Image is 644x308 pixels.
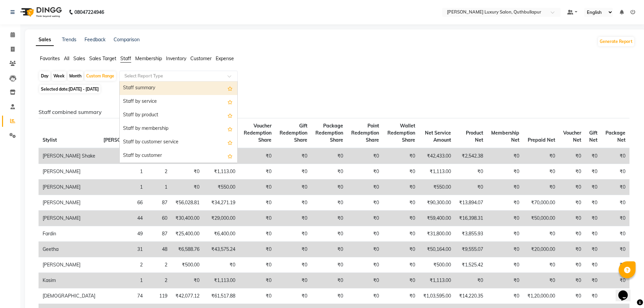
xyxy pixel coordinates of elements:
td: ₹0 [559,164,585,180]
h6: Staff combined summary [39,109,629,115]
ng-dropdown-panel: Options list [119,81,238,163]
td: ₹0 [311,242,347,257]
td: ₹550.00 [419,180,455,195]
div: Staff by customer [120,149,237,163]
td: 50 [99,148,147,164]
td: ₹34,271.19 [204,195,239,211]
div: Staff summary [120,81,237,95]
div: Staff by service [120,95,237,109]
span: Add this report to Favorites List [228,98,233,106]
button: Generate Report [598,37,634,46]
td: 2 [99,257,147,273]
td: ₹0 [559,288,585,304]
span: Staff [120,55,131,62]
td: ₹0 [239,211,275,226]
td: ₹0 [601,226,629,242]
td: 66 [99,195,147,211]
td: ₹0 [347,211,383,226]
a: Comparison [114,37,140,43]
td: ₹0 [276,195,311,211]
td: ₹0 [276,288,311,304]
td: 31 [99,242,147,257]
span: Favorites [40,55,60,62]
td: [PERSON_NAME] [39,211,99,226]
td: ₹500.00 [419,257,455,273]
td: ₹0 [487,164,523,180]
span: Add this report to Favorites List [228,125,233,133]
td: ₹0 [455,164,487,180]
td: ₹0 [311,148,347,164]
td: ₹2,542.38 [455,148,487,164]
td: ₹0 [239,288,275,304]
td: ₹50,164.00 [419,242,455,257]
span: Sales Target [89,55,116,62]
span: Point Redemption Share [351,123,379,143]
td: ₹61,517.88 [204,288,239,304]
td: ₹1,113.00 [419,164,455,180]
td: ₹0 [311,180,347,195]
td: 2 [147,273,171,288]
td: ₹6,588.76 [171,242,204,257]
span: Add this report to Favorites List [228,111,233,119]
td: ₹550.00 [204,180,239,195]
span: Stylist [43,137,57,143]
td: ₹0 [559,211,585,226]
td: ₹0 [585,242,601,257]
td: ₹25,400.00 [171,226,204,242]
td: ₹0 [523,148,559,164]
td: ₹30,400.00 [171,211,204,226]
td: ₹0 [559,273,585,288]
td: Geetha [39,242,99,257]
span: Add this report to Favorites List [228,84,233,92]
td: ₹1,113.00 [419,273,455,288]
td: 1 [99,164,147,180]
td: ₹500.00 [171,257,204,273]
span: Package Net [605,130,625,143]
td: ₹31,800.00 [419,226,455,242]
td: ₹0 [487,242,523,257]
span: Add this report to Favorites List [228,152,233,160]
td: ₹0 [239,226,275,242]
td: ₹0 [585,211,601,226]
td: ₹0 [347,242,383,257]
iframe: chat widget [616,281,637,301]
img: logo [17,3,64,22]
td: ₹3,855.93 [455,226,487,242]
td: ₹0 [601,211,629,226]
td: ₹0 [239,195,275,211]
td: ₹0 [585,273,601,288]
td: ₹0 [311,288,347,304]
td: ₹0 [347,288,383,304]
td: ₹0 [383,257,419,273]
td: 87 [147,195,171,211]
span: Customer [190,55,212,62]
span: Gift Net [589,130,597,143]
td: ₹0 [239,273,275,288]
a: Trends [62,37,76,43]
td: 74 [99,288,147,304]
td: ₹6,400.00 [204,226,239,242]
td: ₹0 [601,164,629,180]
td: ₹0 [276,273,311,288]
td: ₹0 [487,226,523,242]
td: ₹0 [383,164,419,180]
b: 08047224946 [74,3,104,22]
td: ₹0 [601,180,629,195]
td: ₹0 [585,148,601,164]
td: ₹0 [383,242,419,257]
td: ₹0 [523,257,559,273]
td: ₹0 [204,257,239,273]
td: ₹0 [585,195,601,211]
td: ₹0 [601,288,629,304]
td: ₹0 [383,273,419,288]
td: ₹0 [559,242,585,257]
div: Staff by membership [120,122,237,136]
td: ₹56,028.81 [171,195,204,211]
td: ₹0 [347,148,383,164]
td: ₹0 [559,180,585,195]
span: Sales [73,55,85,62]
td: 2 [147,164,171,180]
td: ₹0 [383,148,419,164]
td: ₹0 [311,226,347,242]
td: ₹90,300.00 [419,195,455,211]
